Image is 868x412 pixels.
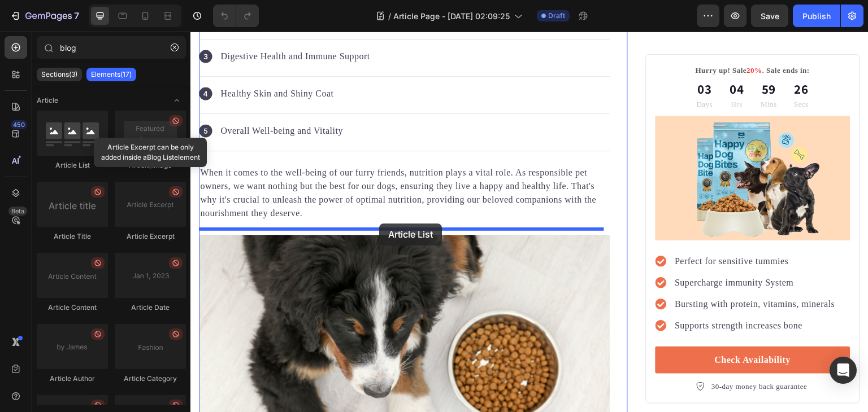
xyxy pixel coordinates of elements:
[115,303,186,313] div: Article Date
[91,70,132,79] p: Elements(17)
[11,120,27,129] div: 450
[41,70,77,79] p: Sections(3)
[74,9,79,23] p: 7
[393,10,510,22] span: Article Page - [DATE] 02:09:25
[37,374,108,384] div: Article Author
[388,10,391,22] span: /
[761,11,779,21] span: Save
[37,95,58,106] span: Article
[115,160,186,170] div: Article Image
[115,374,186,384] div: Article Category
[802,10,831,22] div: Publish
[37,36,186,59] input: Search Sections & Elements
[115,231,186,242] div: Article Excerpt
[548,11,565,21] span: Draft
[168,91,186,109] span: Toggle open
[37,231,108,242] div: Article Title
[793,5,840,27] button: Publish
[213,5,259,27] div: Undo/Redo
[190,32,868,412] iframe: Design area
[37,303,108,313] div: Article Content
[751,5,788,27] button: Save
[830,357,857,384] div: Open Intercom Messenger
[37,160,108,170] div: Article List
[5,5,84,27] button: 7
[8,207,27,216] div: Beta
